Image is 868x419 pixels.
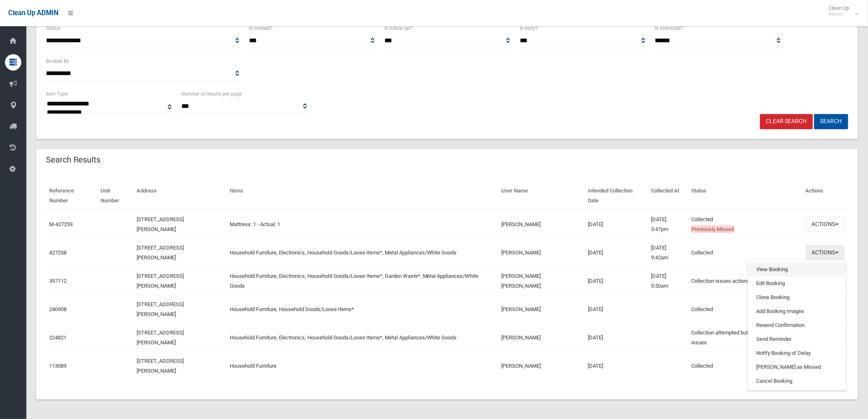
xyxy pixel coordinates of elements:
label: Status [46,24,60,33]
header: Search Results [36,152,110,168]
td: [DATE] [585,238,648,267]
td: [PERSON_NAME] [PERSON_NAME] [498,267,585,295]
td: Collected [688,210,802,239]
td: [PERSON_NAME] [498,238,585,267]
a: [STREET_ADDRESS][PERSON_NAME] [137,358,184,374]
a: M-427259 [49,221,73,227]
td: [PERSON_NAME] [498,295,585,323]
small: Admin [829,11,850,17]
td: Collection attempted but driver reported issues [688,323,802,352]
a: Clear Search [760,114,813,129]
th: Items [226,182,498,210]
th: Intended Collection Date [585,182,648,210]
label: Is oversized? [655,24,683,33]
th: User Name [498,182,585,210]
a: [STREET_ADDRESS][PERSON_NAME] [137,216,184,232]
td: [PERSON_NAME] [498,352,585,380]
a: 427258 [49,250,66,256]
a: Add Booking Images [748,305,846,318]
td: [DATE] [585,210,648,239]
td: Mattress: 1 - Actual: 1 [226,210,498,239]
a: Clone Booking [748,291,846,305]
button: Actions [806,245,845,260]
th: Address [133,182,226,210]
a: [PERSON_NAME] as Missed [748,360,846,374]
td: [DATE] 3:47pm [648,210,688,239]
a: [STREET_ADDRESS][PERSON_NAME] [137,301,184,317]
a: View Booking [748,263,846,277]
td: Collected [688,238,802,267]
th: Unit Number [97,182,133,210]
td: Household Furniture, Electronics, Household Goods/Loose Items*, Metal Appliances/White Goods [226,323,498,352]
a: Notify Booking of Delay [748,346,846,360]
label: Is follow up? [384,24,412,33]
td: [PERSON_NAME] [498,210,585,239]
td: Household Furniture, Electronics, Household Goods/Loose Items*, Metal Appliances/White Goods [226,238,498,267]
a: 240908 [49,306,66,312]
label: Booked By [46,57,69,66]
td: [DATE] [585,352,648,380]
td: [DATE] [585,323,648,352]
td: Collected [688,295,802,323]
button: Actions [806,217,845,232]
label: Is missed? [249,24,272,33]
td: Household Furniture, Electronics, Household Goods/Loose Items*, Garden Waste*, Metal Appliances/W... [226,267,498,295]
th: Status [688,182,802,210]
button: Search [814,114,848,129]
td: [DATE] [585,295,648,323]
a: Send Reminder [748,332,846,346]
a: [STREET_ADDRESS][PERSON_NAME] [137,245,184,261]
span: Clean Up ADMIN [8,9,58,17]
a: [STREET_ADDRESS][PERSON_NAME] [137,273,184,289]
a: 113089 [49,363,66,369]
th: Reference Number [46,182,97,210]
td: Collection issues actioned [688,267,802,295]
span: Clean Up [825,5,858,17]
a: 224821 [49,334,66,341]
label: Is early? [520,24,538,33]
td: [DATE] [585,267,648,295]
a: 397112 [49,278,66,284]
a: Edit Booking [748,277,846,291]
th: Actions [802,182,848,210]
span: Previously Missed [691,226,734,233]
label: Item Type [46,89,68,98]
th: Collected At [648,182,688,210]
a: [STREET_ADDRESS][PERSON_NAME] [137,330,184,346]
a: Resend Confirmation [748,318,846,332]
td: Collected [688,352,802,380]
td: Household Furniture [226,352,498,380]
label: Number of results per page [181,89,242,98]
td: Household Furniture, Household Goods/Loose Items* [226,295,498,323]
td: [PERSON_NAME] [498,323,585,352]
td: [DATE] 5:50am [648,267,688,295]
a: Cancel Booking [748,374,846,388]
td: [DATE] 9:42am [648,238,688,267]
